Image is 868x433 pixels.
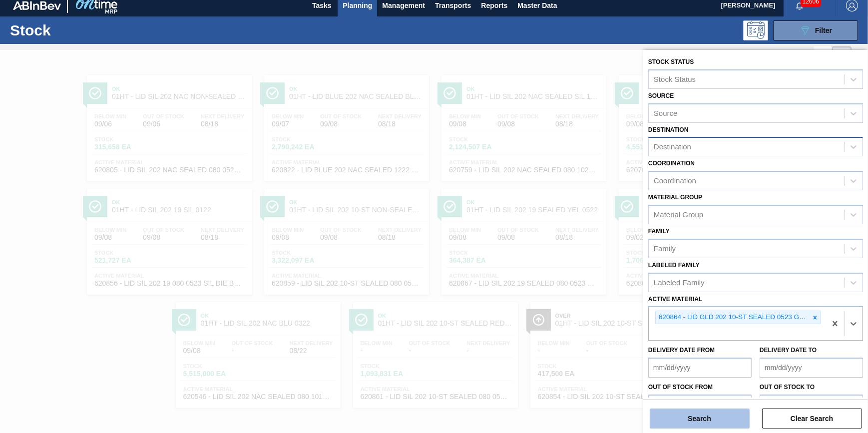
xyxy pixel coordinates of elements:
div: Source [654,109,678,117]
img: TNhmsLtSVTkK8tSr43FrP2fwEKptu5GPRR3wAAAABJRU5ErkJggg== [13,1,61,10]
label: Out of Stock from [648,384,713,391]
div: Destination [654,143,691,151]
label: Family [648,228,670,235]
label: Delivery Date to [760,347,817,354]
label: Active Material [648,296,702,303]
div: List Vision [814,46,833,65]
label: Labeled Family [648,262,700,269]
label: Material Group [648,194,702,201]
label: Coordination [648,160,695,167]
div: Coordination [654,177,696,185]
span: Filter [815,26,832,34]
div: Card Vision [833,46,852,65]
label: Destination [648,126,688,133]
div: Programming: no user selected [743,20,768,40]
input: mm/dd/yyyy [760,358,863,378]
input: mm/dd/yyyy [760,395,863,415]
label: Source [648,92,674,99]
input: mm/dd/yyyy [648,395,752,415]
div: Material Group [654,210,703,219]
div: Stock Status [654,75,696,83]
h1: Stock [10,24,157,36]
label: Stock Status [648,58,694,65]
label: Out of Stock to [760,384,815,391]
button: Filter [773,20,858,40]
div: 620864 - LID GLD 202 10-ST SEALED 0523 GLD MCC 06 [656,311,810,324]
div: Labeled Family [654,278,705,287]
div: Family [654,244,676,253]
label: Delivery Date from [648,347,715,354]
input: mm/dd/yyyy [648,358,752,378]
